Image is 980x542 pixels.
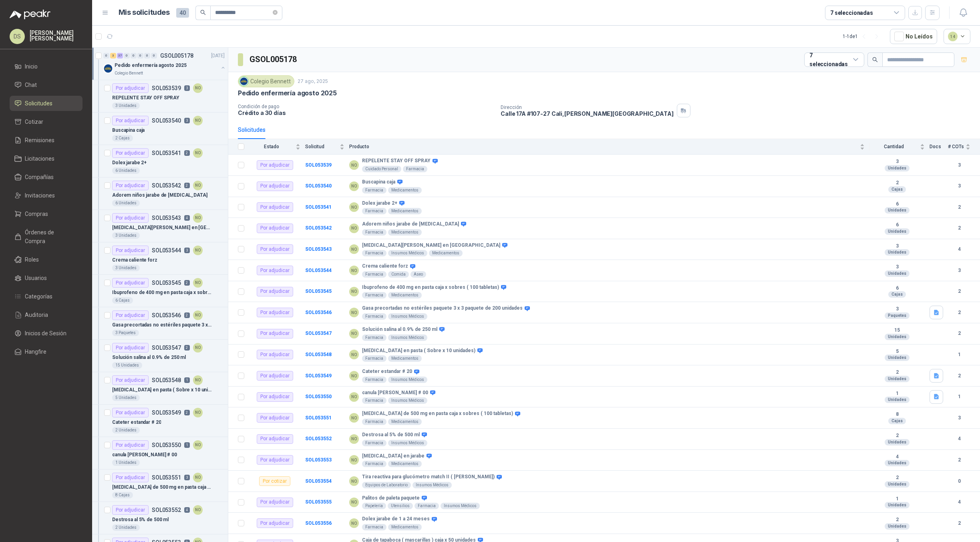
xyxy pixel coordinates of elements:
[10,307,83,322] a: Auditoria
[888,291,906,298] div: Cajas
[152,345,181,351] p: SOL053547
[305,436,332,441] b: SOL053552
[112,408,149,417] div: Por adjudicar
[885,207,910,214] div: Unidades
[388,187,422,193] div: Medicamentos
[885,355,910,361] div: Unidades
[388,229,422,236] div: Medicamentos
[298,78,328,85] p: 27 ago, 2025
[92,145,228,177] a: Por adjudicarSOL0535412NODolex jarabe 2+6 Unidades
[193,408,203,417] div: NO
[112,135,133,141] div: 2 Cajas
[25,99,52,108] span: Solicitudes
[249,144,294,149] span: Estado
[869,144,918,149] span: Cantidad
[388,208,422,214] div: Medicamentos
[501,105,674,110] p: Dirección
[25,173,54,181] span: Compañías
[305,373,332,379] a: SOL053549
[388,334,427,341] div: Insumos Médicos
[305,499,332,505] b: SOL053555
[305,478,332,484] a: SOL053554
[388,250,427,256] div: Insumos Médicos
[193,473,203,482] div: NO
[305,457,332,463] a: SOL053553
[362,284,499,291] b: Ibuprofeno de 400 mg en pasta caja x sobres ( 100 tabletas)
[305,330,332,336] a: SOL053547
[238,109,494,116] p: Crédito a 30 días
[948,246,970,253] b: 4
[92,275,228,307] a: Por adjudicarSOL0535452NOIbuprofeno de 400 mg en pasta caja x sobres ( 100 tabletas)6 Cajas
[151,53,157,58] div: 0
[257,202,293,212] div: Por adjudicar
[349,181,359,191] div: NO
[112,473,149,482] div: Por adjudicar
[184,410,190,415] p: 2
[184,345,190,351] p: 2
[193,83,203,93] div: NO
[10,10,50,19] img: Logo peakr
[152,377,181,383] p: SOL053548
[411,271,426,278] div: Aseo
[25,228,75,246] span: Órdenes de Compra
[257,287,293,296] div: Por adjudicar
[257,350,293,359] div: Por adjudicar
[388,355,422,362] div: Medicamentos
[362,305,523,312] b: Gasa precortadas no estériles paquete 3 x 3 paquete de 200 unidades
[112,427,140,433] div: 2 Unidades
[10,344,83,359] a: Hangfire
[10,206,83,222] a: Compras
[388,271,409,278] div: Comida
[885,165,910,171] div: Unidades
[112,265,140,271] div: 3 Unidades
[948,288,970,295] b: 2
[193,505,203,515] div: NO
[869,243,925,250] b: 3
[25,274,47,282] span: Usuarios
[305,394,332,399] b: SOL053550
[872,57,878,62] span: search
[10,96,83,111] a: Solicitudes
[501,110,674,117] p: Calle 17A #107-27 Cali , [PERSON_NAME][GEOGRAPHIC_DATA]
[92,340,228,372] a: Por adjudicarSOL0535472NOSolución salina al 0.9% de 250 ml15 Unidades
[869,180,925,186] b: 2
[184,507,190,513] p: 4
[110,53,116,58] div: 3
[362,348,475,354] b: [MEDICAL_DATA] en pasta ( Sobre x 10 unidades)
[184,85,190,91] p: 3
[305,352,332,357] b: SOL053548
[809,51,850,69] div: 7 seleccionadas
[152,215,181,221] p: SOL053543
[25,136,54,145] span: Remisiones
[830,8,873,17] div: 7 seleccionadas
[257,266,293,275] div: Por adjudicar
[944,29,971,44] button: 14
[25,191,55,200] span: Invitaciones
[349,224,359,233] div: NO
[10,59,83,74] a: Inicio
[193,310,203,320] div: NO
[10,270,83,286] a: Usuarios
[115,62,187,69] p: Pedido enfermería agosto 2025
[152,280,181,286] p: SOL053545
[869,369,925,376] b: 2
[349,329,359,338] div: NO
[948,224,970,232] b: 2
[92,405,228,437] a: Por adjudicarSOL0535492NOCateter estandar # 202 Unidades
[184,280,190,286] p: 2
[112,297,133,304] div: 6 Cajas
[112,127,145,134] p: Buscapina caja
[10,252,83,267] a: Roles
[193,116,203,125] div: NO
[112,440,149,450] div: Por adjudicar
[10,326,83,341] a: Inicios de Sesión
[25,81,37,89] span: Chat
[184,312,190,318] p: 2
[305,204,332,210] b: SOL053541
[112,200,140,206] div: 6 Unidades
[200,10,206,15] span: search
[305,268,332,273] a: SOL053544
[948,139,980,155] th: # COTs
[305,415,332,421] a: SOL053551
